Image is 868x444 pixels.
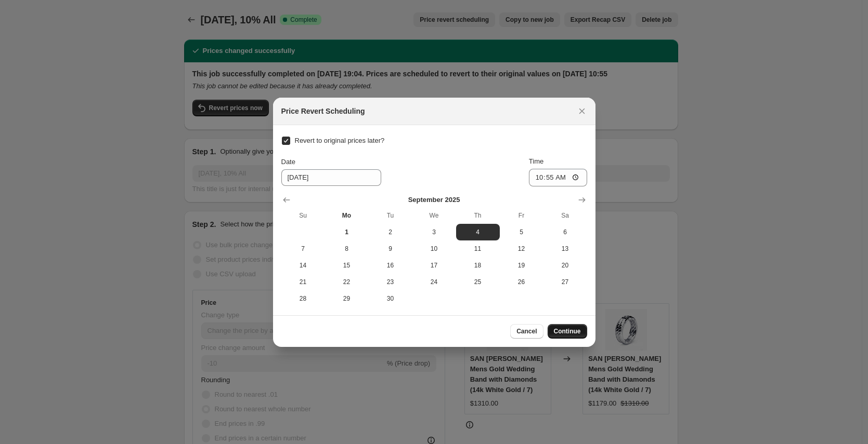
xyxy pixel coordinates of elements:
[543,274,587,290] button: Saturday September 27 2025
[281,158,295,166] span: Date
[286,211,321,220] span: Su
[460,211,496,220] span: Th
[504,261,539,270] span: 19
[373,245,408,253] span: 9
[369,224,412,240] button: Tuesday September 2 2025
[417,228,452,236] span: 3
[281,274,325,290] button: Sunday September 21 2025
[373,294,408,303] span: 30
[548,211,583,220] span: Sa
[543,224,587,240] button: Saturday September 6 2025
[329,294,365,303] span: 29
[286,261,321,270] span: 14
[373,211,408,220] span: Tu
[504,228,539,236] span: 5
[543,240,587,257] button: Saturday September 13 2025
[281,169,381,186] input: 9/1/2025
[286,278,321,286] span: 21
[325,274,369,290] button: Monday September 22 2025
[412,274,456,290] button: Wednesday September 24 2025
[504,245,539,253] span: 12
[575,104,589,118] button: Close
[373,228,408,236] span: 2
[329,278,365,286] span: 22
[412,207,456,224] th: Wednesday
[504,278,539,286] span: 26
[460,245,496,253] span: 11
[369,290,412,307] button: Tuesday September 30 2025
[516,327,537,335] span: Cancel
[286,294,321,303] span: 28
[554,327,581,335] span: Continue
[329,245,365,253] span: 8
[325,224,369,240] button: Today Monday September 1 2025
[548,324,587,339] button: Continue
[325,290,369,307] button: Monday September 29 2025
[412,240,456,257] button: Wednesday September 10 2025
[548,228,583,236] span: 6
[529,169,587,186] input: 12:00
[279,193,294,207] button: Show previous month, August 2025
[500,240,543,257] button: Friday September 12 2025
[281,240,325,257] button: Sunday September 7 2025
[325,240,369,257] button: Monday September 8 2025
[281,257,325,274] button: Sunday September 14 2025
[456,257,500,274] button: Thursday September 18 2025
[500,224,543,240] button: Friday September 5 2025
[456,240,500,257] button: Thursday September 11 2025
[575,193,589,207] button: Show next month, October 2025
[281,106,365,116] h2: Price Revert Scheduling
[325,257,369,274] button: Monday September 15 2025
[460,261,496,270] span: 18
[329,228,365,236] span: 1
[456,207,500,224] th: Thursday
[529,157,543,165] span: Time
[286,245,321,253] span: 7
[329,211,365,220] span: Mo
[417,261,452,270] span: 17
[281,207,325,224] th: Sunday
[325,207,369,224] th: Monday
[369,274,412,290] button: Tuesday September 23 2025
[500,274,543,290] button: Friday September 26 2025
[373,278,408,286] span: 23
[281,290,325,307] button: Sunday September 28 2025
[510,324,543,339] button: Cancel
[329,261,365,270] span: 15
[369,240,412,257] button: Tuesday September 9 2025
[548,261,583,270] span: 20
[548,245,583,253] span: 13
[456,274,500,290] button: Thursday September 25 2025
[369,207,412,224] th: Tuesday
[504,211,539,220] span: Fr
[500,257,543,274] button: Friday September 19 2025
[417,245,452,253] span: 10
[412,257,456,274] button: Wednesday September 17 2025
[417,278,452,286] span: 24
[460,278,496,286] span: 25
[417,211,452,220] span: We
[412,224,456,240] button: Wednesday September 3 2025
[373,261,408,270] span: 16
[369,257,412,274] button: Tuesday September 16 2025
[548,278,583,286] span: 27
[460,228,496,236] span: 4
[500,207,543,224] th: Friday
[543,257,587,274] button: Saturday September 20 2025
[543,207,587,224] th: Saturday
[295,137,385,144] span: Revert to original prices later?
[456,224,500,240] button: Thursday September 4 2025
